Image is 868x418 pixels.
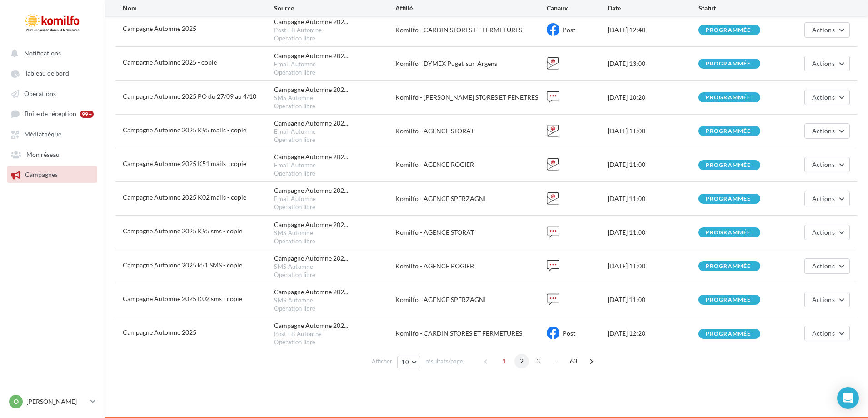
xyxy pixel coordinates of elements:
[397,356,420,368] button: 10
[812,262,835,270] span: Actions
[26,151,60,158] span: Mon réseau
[812,93,835,101] span: Actions
[706,162,751,168] div: programmée
[24,49,61,57] span: Notifications
[274,60,395,69] div: Email Automne
[401,358,409,366] span: 10
[274,195,395,203] div: Email Automne
[80,111,94,118] div: 99+
[608,295,698,304] div: [DATE] 11:00
[274,85,348,94] span: Campagne Automne 202...
[5,146,99,162] a: Mon réseau
[812,195,835,202] span: Actions
[26,397,87,406] p: [PERSON_NAME]
[24,90,56,97] span: Opérations
[608,160,698,169] div: [DATE] 11:00
[608,329,698,338] div: [DATE] 12:20
[812,26,835,34] span: Actions
[395,329,547,338] div: Komilfo - CARDIN STORES ET FERMETURES
[563,329,575,337] span: Post
[804,56,850,71] button: Actions
[608,194,698,203] div: [DATE] 11:00
[5,105,99,122] a: Boîte de réception 99+
[395,4,547,13] div: Affilié
[804,157,850,172] button: Actions
[274,297,395,305] div: SMS Automne
[698,4,789,13] div: Statut
[274,17,348,26] span: Campagne Automne 202...
[608,93,698,102] div: [DATE] 18:20
[706,263,751,269] div: programmée
[804,191,850,206] button: Actions
[608,262,698,271] div: [DATE] 11:00
[123,126,246,134] span: Campagne Automne 2025 K95 mails - copie
[531,354,545,368] span: 3
[274,220,348,229] span: Campagne Automne 202...
[395,194,547,203] div: Komilfo - AGENCE SPERZAGNI
[123,295,242,302] span: Campagne Automne 2025 K02 sms - copie
[706,331,751,337] div: programmée
[274,254,348,263] span: Campagne Automne 202...
[395,160,547,169] div: Komilfo - AGENCE ROGIER
[395,295,547,304] div: Komilfo - AGENCE SPERZAGNI
[608,4,698,13] div: Date
[804,326,850,341] button: Actions
[706,196,751,202] div: programmée
[706,230,751,236] div: programmée
[25,70,69,77] span: Tableau de bord
[14,397,19,406] span: O
[274,152,348,161] span: Campagne Automne 202...
[395,126,547,136] div: Komilfo - AGENCE STORAT
[395,93,547,102] div: Komilfo - [PERSON_NAME] STORES ET FENETRES
[5,65,99,81] a: Tableau de bord
[395,25,547,35] div: Komilfo - CARDIN STORES ET FERMETURES
[123,328,196,336] span: Campagne Automne 2025
[608,25,698,35] div: [DATE] 12:40
[395,59,547,68] div: Komilfo - DYMEX Puget-sur-Argens
[7,393,97,410] a: O [PERSON_NAME]
[804,258,850,274] button: Actions
[563,26,575,34] span: Post
[274,229,395,237] div: SMS Automne
[274,186,348,195] span: Campagne Automne 202...
[274,35,395,43] div: Opération libre
[123,261,242,269] span: Campagne Automne 2025 k51 SMS - copie
[608,228,698,237] div: [DATE] 11:00
[25,171,58,179] span: Campagnes
[837,387,859,409] div: Open Intercom Messenger
[549,354,563,368] span: ...
[123,4,274,13] div: Nom
[706,27,751,33] div: programmée
[804,90,850,105] button: Actions
[812,228,835,236] span: Actions
[274,330,395,338] div: Post FB Automne
[514,354,529,368] span: 2
[123,227,242,235] span: Campagne Automne 2025 K95 sms - copie
[274,263,395,271] div: SMS Automne
[123,58,217,66] span: Campagne Automne 2025 - copie
[608,59,698,68] div: [DATE] 13:00
[274,136,395,144] div: Opération libre
[812,60,835,67] span: Actions
[274,237,395,246] div: Opération libre
[274,161,395,170] div: Email Automne
[274,338,395,347] div: Opération libre
[395,262,547,271] div: Komilfo - AGENCE ROGIER
[274,102,395,111] div: Opération libre
[804,22,850,38] button: Actions
[274,4,395,13] div: Source
[274,26,395,35] div: Post FB Automne
[274,170,395,178] div: Opération libre
[274,119,348,128] span: Campagne Automne 202...
[497,354,511,368] span: 1
[395,228,547,237] div: Komilfo - AGENCE STORAT
[425,357,463,366] span: résultats/page
[24,131,61,138] span: Médiathèque
[274,305,395,313] div: Opération libre
[274,69,395,77] div: Opération libre
[804,123,850,139] button: Actions
[5,166,99,182] a: Campagnes
[706,61,751,67] div: programmée
[706,297,751,303] div: programmée
[123,92,256,100] span: Campagne Automne 2025 PO du 27/09 au 4/10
